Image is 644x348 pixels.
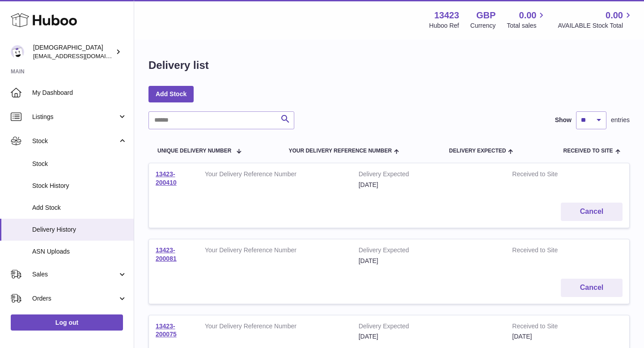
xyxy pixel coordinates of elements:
[449,148,506,154] span: Delivery Expected
[507,21,547,30] span: Total sales
[32,225,127,234] span: Delivery History
[32,137,118,145] span: Stock
[32,294,118,303] span: Orders
[512,333,532,340] span: [DATE]
[148,86,194,102] a: Add Stock
[555,116,572,124] label: Show
[512,170,585,181] strong: Received to Site
[32,247,127,256] span: ASN Uploads
[561,203,623,221] button: Cancel
[32,89,127,97] span: My Dashboard
[434,9,459,21] strong: 13423
[33,52,131,59] span: [EMAIL_ADDRESS][DOMAIN_NAME]
[288,148,392,154] span: Your Delivery Reference Number
[359,332,499,341] div: [DATE]
[156,246,177,262] a: 13423-200081
[32,160,127,168] span: Stock
[507,9,547,30] a: 0.00 Total sales
[558,21,633,30] span: AVAILABLE Stock Total
[32,182,127,190] span: Stock History
[205,170,345,181] strong: Your Delivery Reference Number
[32,270,118,279] span: Sales
[156,323,177,338] a: 13423-200075
[359,170,499,181] strong: Delivery Expected
[11,45,24,59] img: olgazyuz@outlook.com
[148,58,209,72] h1: Delivery list
[156,170,177,186] a: 13423-200410
[561,279,623,297] button: Cancel
[606,9,623,21] span: 0.00
[512,246,585,257] strong: Received to Site
[157,148,231,154] span: Unique Delivery Number
[429,21,459,30] div: Huboo Ref
[205,246,345,257] strong: Your Delivery Reference Number
[33,43,114,60] div: [DEMOGRAPHIC_DATA]
[519,9,537,21] span: 0.00
[611,116,630,124] span: entries
[476,9,496,21] strong: GBP
[11,314,123,331] a: Log out
[32,113,118,121] span: Listings
[558,9,633,30] a: 0.00 AVAILABLE Stock Total
[205,322,345,333] strong: Your Delivery Reference Number
[470,21,496,30] div: Currency
[32,204,127,212] span: Add Stock
[563,148,613,154] span: Received to Site
[359,322,499,333] strong: Delivery Expected
[512,322,585,333] strong: Received to Site
[359,246,499,257] strong: Delivery Expected
[359,181,499,189] div: [DATE]
[359,257,499,265] div: [DATE]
